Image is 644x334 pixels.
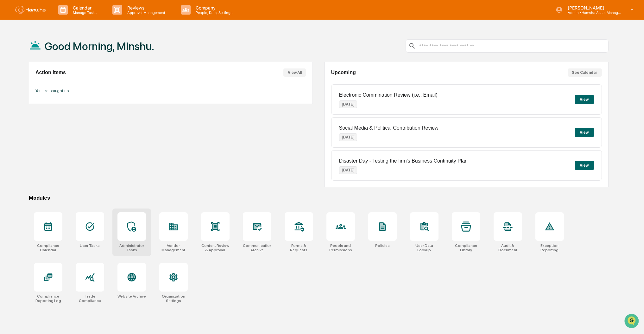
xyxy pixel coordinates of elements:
[159,294,188,303] div: Organization Settings
[6,93,11,98] div: 🔎
[375,243,390,248] div: Policies
[35,70,66,75] h2: Action Items
[22,48,104,55] div: Start new chat
[80,243,100,248] div: User Tasks
[243,243,271,252] div: Communications Archive
[117,243,146,252] div: Administrator Tasks
[46,80,51,86] div: 🗄️
[191,5,236,10] p: Company
[68,10,100,15] p: Manage Tasks
[410,243,439,252] div: User Data Lookup
[575,128,594,137] button: View
[339,125,439,131] p: Social Media & Political Contribution Review
[339,158,468,164] p: Disaster Day - Testing the firm's Business Continuity Plan
[29,195,609,201] div: Modules
[35,88,306,93] p: You're all caught up!
[63,107,77,112] span: Pylon
[34,243,62,252] div: Compliance Calendar
[563,10,622,15] p: Admin • Hanwha Asset Management ([GEOGRAPHIC_DATA]) Ltd.
[13,80,41,86] span: Preclearance
[4,89,42,101] a: 🔎Data Lookup
[122,10,168,15] p: Approval Management
[568,68,602,77] button: See Calendar
[494,243,522,252] div: Audit & Document Logs
[45,107,77,112] a: Powered byPylon
[191,10,236,15] p: People, Data, Settings
[624,313,641,330] iframe: Open customer support
[452,243,480,252] div: Compliance Library
[339,100,357,108] p: [DATE]
[43,77,81,89] a: 🗄️Attestations
[201,243,230,252] div: Content Review & Approval
[575,161,594,170] button: View
[339,166,357,174] p: [DATE]
[52,80,79,86] span: Attestations
[285,243,313,252] div: Forms & Requests
[159,243,188,252] div: Vendor Management
[34,294,62,303] div: Compliance Reporting Log
[68,5,100,10] p: Calendar
[4,77,43,89] a: 🖐️Preclearance
[331,70,356,75] h2: Upcoming
[13,92,40,98] span: Data Lookup
[15,6,46,14] img: logo
[6,13,115,23] p: How can we help?
[117,294,146,299] div: Website Archive
[326,243,355,252] div: People and Permissions
[22,55,80,60] div: We're available if you need us!
[108,50,115,58] button: Start new chat
[339,92,438,98] p: Electronic Commination Review (i.e., Email)
[535,243,564,252] div: Exception Reporting
[563,5,622,10] p: [PERSON_NAME]
[339,133,357,141] p: [DATE]
[6,48,18,60] img: 1746055101610-c473b297-6a78-478c-a979-82029cc54cd1
[575,95,594,104] button: View
[45,40,154,53] h1: Good Morning, Minshu.
[283,68,306,77] button: View All
[76,294,104,303] div: Trade Compliance
[122,5,168,10] p: Reviews
[6,80,11,86] div: 🖐️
